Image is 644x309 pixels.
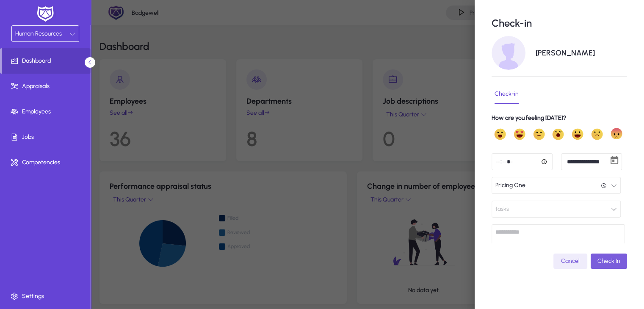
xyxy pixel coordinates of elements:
a: Appraisals [2,74,92,99]
span: Employees [2,108,92,116]
span: Settings [2,292,92,301]
span: Jobs [2,133,92,141]
span: Appraisals [2,82,92,91]
span: Competencies [2,158,92,167]
img: white-logo.png [35,5,56,23]
p: Check-in [492,17,532,29]
span: Human Resources [15,30,62,37]
a: Jobs [2,124,92,150]
a: Competencies [2,150,92,175]
a: Employees [2,99,92,124]
span: Dashboard [2,57,91,65]
a: Settings [2,284,92,309]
